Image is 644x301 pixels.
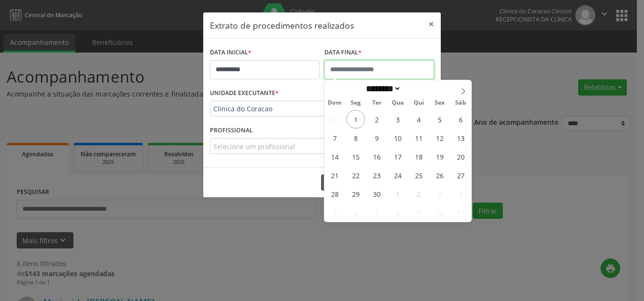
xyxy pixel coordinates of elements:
[321,174,374,191] button: Cancelar
[367,166,386,184] span: Setembro 23, 2025
[388,166,407,184] span: Setembro 24, 2025
[346,166,365,184] span: Setembro 22, 2025
[325,184,344,203] span: Setembro 28, 2025
[409,147,428,166] span: Setembro 18, 2025
[367,147,386,166] span: Setembro 16, 2025
[430,110,449,129] span: Setembro 5, 2025
[422,12,441,36] button: Close
[430,147,449,166] span: Setembro 19, 2025
[367,203,386,222] span: Outubro 7, 2025
[409,129,428,147] span: Setembro 11, 2025
[367,110,386,129] span: Setembro 2, 2025
[210,86,279,101] label: UNIDADE EXECUTANTE
[367,129,386,147] span: Setembro 9, 2025
[451,147,470,166] span: Setembro 20, 2025
[210,19,354,32] h5: Extrato de procedimentos realizados
[213,141,295,151] span: Selecione um profissional
[387,100,408,106] span: Qua
[409,203,428,222] span: Outubro 9, 2025
[210,45,251,60] label: DATA INICIAL
[345,100,366,106] span: Seg
[324,45,362,60] label: DATA FINAL
[366,100,387,106] span: Ter
[346,147,365,166] span: Setembro 15, 2025
[429,100,450,106] span: Sex
[388,184,407,203] span: Outubro 1, 2025
[408,100,429,106] span: Qui
[451,184,470,203] span: Outubro 4, 2025
[409,184,428,203] span: Outubro 2, 2025
[210,123,253,138] label: PROFISSIONAL
[346,129,365,147] span: Setembro 8, 2025
[388,147,407,166] span: Setembro 17, 2025
[325,203,344,222] span: Outubro 5, 2025
[325,110,344,129] span: Agosto 31, 2025
[430,166,449,184] span: Setembro 26, 2025
[450,100,471,106] span: Sáb
[325,147,344,166] span: Setembro 14, 2025
[451,203,470,222] span: Outubro 11, 2025
[388,129,407,147] span: Setembro 10, 2025
[213,104,415,114] span: Clinica do Coracao
[346,110,365,129] span: Setembro 1, 2025
[451,129,470,147] span: Setembro 13, 2025
[409,110,428,129] span: Setembro 4, 2025
[430,129,449,147] span: Setembro 12, 2025
[430,184,449,203] span: Outubro 3, 2025
[451,166,470,184] span: Setembro 27, 2025
[388,203,407,222] span: Outubro 8, 2025
[367,184,386,203] span: Setembro 30, 2025
[325,166,344,184] span: Setembro 21, 2025
[363,84,402,94] select: Month
[324,100,345,106] span: Dom
[451,110,470,129] span: Setembro 6, 2025
[430,203,449,222] span: Outubro 10, 2025
[409,166,428,184] span: Setembro 25, 2025
[346,184,365,203] span: Setembro 29, 2025
[346,203,365,222] span: Outubro 6, 2025
[325,129,344,147] span: Setembro 7, 2025
[388,110,407,129] span: Setembro 3, 2025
